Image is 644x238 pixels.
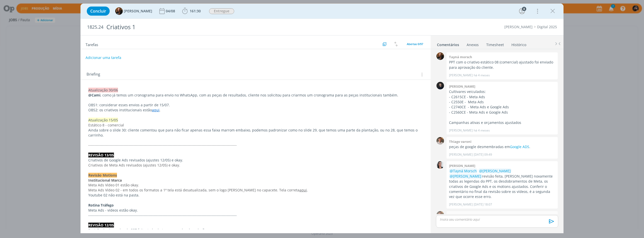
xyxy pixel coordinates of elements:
[124,9,152,13] span: [PERSON_NAME]
[88,183,139,187] span: Meta Ads Vídeo 01 estão okay.
[449,152,473,157] p: [PERSON_NAME]
[209,8,234,14] span: Entregue
[88,193,423,198] p: Youtube 02 não está na pasta.
[86,41,98,47] span: Tarefas
[449,120,555,125] p: Campanhas ativas e orçamentos ajustados
[474,73,490,78] span: há 4 meses
[88,223,114,227] strong: REVISÃO 12/05
[436,82,444,89] img: C
[88,173,117,178] strong: Revisão Motions
[88,203,114,208] strong: Rotina Tráfego
[449,89,555,94] p: Cultivares veiculados:
[166,9,176,13] div: 04/08
[436,52,444,60] img: T
[486,40,504,47] a: Timesheet
[299,188,307,192] a: aqui
[85,53,122,62] button: Adicionar uma tarefa
[511,40,527,47] a: Histórico
[449,214,490,218] span: Este comentário foi excluído
[88,103,423,108] p: OBS1: considerar esses envios a partir de 15/07.
[209,8,234,14] button: Entregue
[436,137,444,145] img: T
[537,24,557,29] a: Digital 2025
[474,202,492,207] span: [DATE] 18:07
[449,128,473,133] p: [PERSON_NAME]
[181,7,202,15] button: 161:30
[88,163,180,167] span: Criativos de Meta Ads revisados (ajustes 12/05) e okay.
[87,24,103,30] span: 1825.24
[88,93,423,98] p: , como já temos um cronograma para envio no WhatsApp, com as peças de resultados, cliente nos sol...
[88,88,118,92] span: Atualização 30/06
[449,73,473,78] p: [PERSON_NAME]
[449,163,475,168] b: [PERSON_NAME]
[449,105,555,110] p: - C2740CE - Meta Ads e Google Ads
[88,188,299,192] span: Meta Ads Vídeo 02 - em todos os formatos a 1ª tela está desatualizada, sem o logo [PERSON_NAME] n...
[474,152,492,157] span: [DATE] 09:49
[394,42,398,46] img: arrow-down-up.svg
[467,42,479,47] div: Anexos
[518,7,526,15] button: 8
[88,108,423,113] p: OBS2: os criativos institucionais estão .
[88,143,237,147] span: -------------------------------------------------------------------------------------------------...
[90,9,106,13] span: Concluir
[87,71,100,78] span: Briefing
[307,188,308,192] span: .
[449,139,471,144] b: Thiago varoni
[504,24,533,29] a: [PERSON_NAME]
[450,174,481,179] span: @[PERSON_NAME]
[449,99,555,105] p: - C2550E - Meta Ads
[88,208,423,213] p: Meta Ads - vídeos estão okay.
[522,7,526,11] div: 8
[115,7,123,15] img: T
[479,168,511,173] span: @[PERSON_NAME]
[450,168,477,173] span: @Tayná Morsch
[436,211,444,219] img: T
[474,128,490,133] span: há 4 meses
[449,168,555,199] p: revisão feita, [PERSON_NAME] novamente todas as legendas do PPT, os desdobramentos de Meta, os cr...
[88,118,118,122] span: Atualização 15/05
[115,7,152,15] button: T[PERSON_NAME]
[80,4,563,233] div: dialog
[152,108,159,112] a: aqui
[88,228,423,233] p: Revisão das legendas do PPT feita, todas batem com o doc de redação.
[510,144,529,149] a: Google ADS
[449,55,472,59] b: Tayná morsch
[449,94,555,99] p: - C2615CE - Meta Ads
[190,9,201,13] span: 161:30
[437,40,459,47] a: Comentários
[449,60,555,70] p: PPT com o criativo estático 08 (comercial) ajustado foi enviado para aprovação do cliente.
[88,93,100,97] strong: @Cami
[407,42,423,46] span: Abertas 0/97
[88,158,423,163] p: Criativos de Google Ads revisados (ajustes 12/05) e okay.
[87,7,110,16] button: Concluir
[436,161,444,169] img: C
[449,202,473,207] p: [PERSON_NAME]
[449,84,475,89] b: [PERSON_NAME]
[104,21,359,33] div: Criativos 1
[88,178,122,183] strong: Institucional Marca
[88,213,423,218] p: -------------------------------------------------------------------------------------------------...
[449,110,555,115] p: - C2560CE - Meta Ads e Google Ads
[88,123,124,127] span: Estático 8 - comercial
[449,144,555,149] p: peças de google desmembradas em .
[88,128,423,138] p: Ainda sobre o slide 30: cliente comentou que para não ficar apenas essa faixa marrom embaixo, pod...
[88,153,114,157] strong: REVISÃO 13/05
